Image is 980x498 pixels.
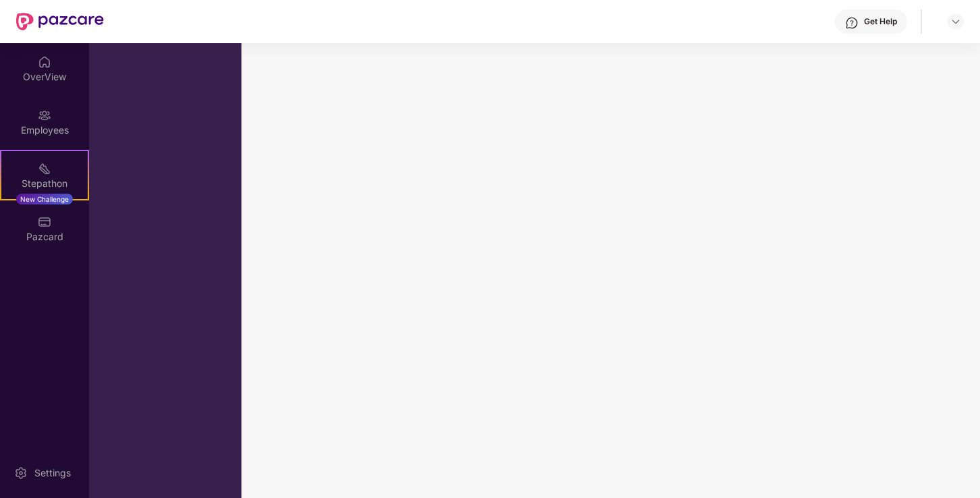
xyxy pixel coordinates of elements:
img: svg+xml;base64,PHN2ZyBpZD0iSG9tZSIgeG1sbnM9Imh0dHA6Ly93d3cudzMub3JnLzIwMDAvc3ZnIiB3aWR0aD0iMjAiIG... [38,55,51,69]
img: svg+xml;base64,PHN2ZyBpZD0iSGVscC0zMngzMiIgeG1sbnM9Imh0dHA6Ly93d3cudzMub3JnLzIwMDAvc3ZnIiB3aWR0aD... [845,16,859,30]
div: New Challenge [16,194,73,204]
img: New Pazcare Logo [16,13,104,30]
img: svg+xml;base64,PHN2ZyB4bWxucz0iaHR0cDovL3d3dy53My5vcmcvMjAwMC9zdmciIHdpZHRoPSIyMSIgaGVpZ2h0PSIyMC... [38,162,51,175]
div: Get Help [864,16,897,27]
img: svg+xml;base64,PHN2ZyBpZD0iRW1wbG95ZWVzIiB4bWxucz0iaHR0cDovL3d3dy53My5vcmcvMjAwMC9zdmciIHdpZHRoPS... [38,109,51,122]
img: svg+xml;base64,PHN2ZyBpZD0iRHJvcGRvd24tMzJ4MzIiIHhtbG5zPSJodHRwOi8vd3d3LnczLm9yZy8yMDAwL3N2ZyIgd2... [950,16,961,27]
img: svg+xml;base64,PHN2ZyBpZD0iU2V0dGluZy0yMHgyMCIgeG1sbnM9Imh0dHA6Ly93d3cudzMub3JnLzIwMDAvc3ZnIiB3aW... [14,466,28,480]
div: Settings [30,466,75,480]
img: svg+xml;base64,PHN2ZyBpZD0iUGF6Y2FyZCIgeG1sbnM9Imh0dHA6Ly93d3cudzMub3JnLzIwMDAvc3ZnIiB3aWR0aD0iMj... [38,215,51,229]
div: Stepathon [1,177,88,190]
